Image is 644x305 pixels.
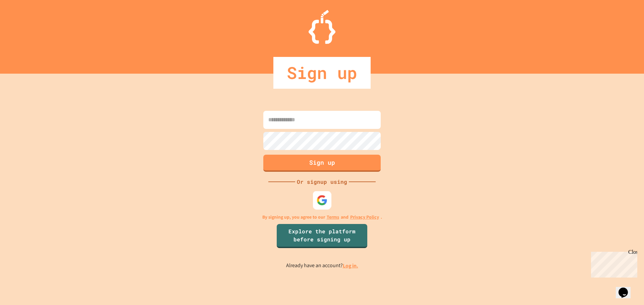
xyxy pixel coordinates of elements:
img: google-icon.svg [317,195,328,206]
div: Chat with us now!Close [3,3,46,43]
button: Sign up [263,155,381,172]
a: Log in. [343,262,358,269]
iframe: chat widget [588,249,637,278]
div: Sign up [273,57,371,89]
img: Logo.svg [309,10,335,44]
p: Already have an account? [286,261,358,270]
p: By signing up, you agree to our and . [262,214,382,221]
iframe: chat widget [616,278,637,298]
div: Or signup using [295,178,349,186]
a: Explore the platform before signing up [277,224,367,248]
a: Terms [327,214,339,221]
a: Privacy Policy [350,214,379,221]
